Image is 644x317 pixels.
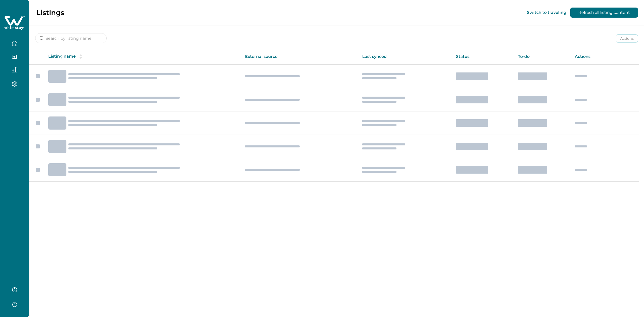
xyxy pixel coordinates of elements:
[36,8,64,17] p: Listings
[76,54,86,59] button: sorting
[571,49,639,64] th: Actions
[452,49,514,64] th: Status
[616,34,638,43] button: Actions
[527,10,566,15] button: Switch to traveling
[570,8,638,18] button: Refresh all listing content
[358,49,452,64] th: Last synced
[241,49,358,64] th: External source
[44,49,241,64] th: Listing name
[514,49,571,64] th: To-do
[35,33,107,43] input: Search by listing name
